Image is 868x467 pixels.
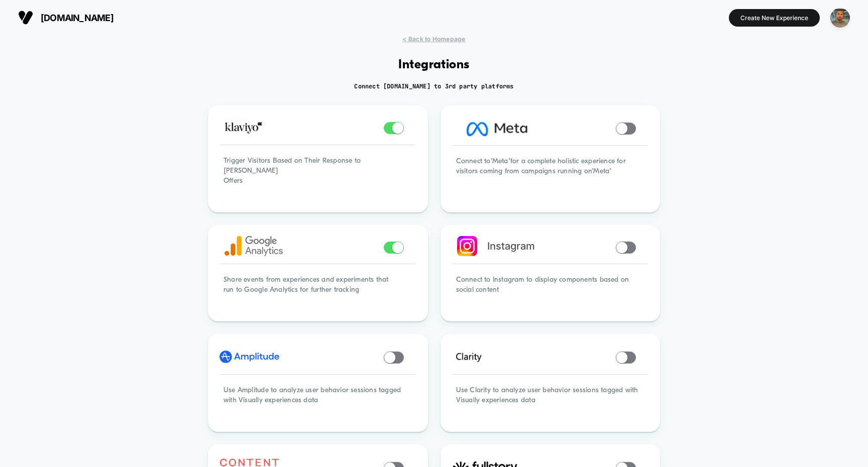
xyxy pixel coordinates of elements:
[442,143,659,210] div: Connect to "Meta" for a complete holistic experience for visitors coming from campaigns running o...
[442,372,659,430] div: Use Clarity to analyze user behavior sessions tagged with Visually experiences data
[41,13,114,23] span: [DOMAIN_NAME]
[452,348,486,366] img: clarity
[729,9,820,27] button: Create New Experience
[225,117,263,137] img: Klaviyo
[225,236,283,256] img: google analytics
[487,240,535,252] span: Instagram
[209,261,426,320] div: Share events from experiences and experiments that run to Google Analytics for further tracking
[827,8,853,28] button: ppic
[442,261,659,320] div: Connect to Instagram to display components based on social content
[447,109,548,148] img: Facebook
[354,82,513,90] h2: Connect [DOMAIN_NAME] to 3rd party platforms
[220,348,279,366] img: amplitude
[398,58,470,72] h1: Integrations
[457,236,477,256] img: instagram
[209,142,426,210] div: Trigger Visitors Based on Their Response to [PERSON_NAME] Offers
[15,10,117,26] button: [DOMAIN_NAME]
[830,8,850,28] img: ppic
[209,372,426,430] div: Use Amplitude to analyze user behavior sessions tagged with Visually experiences data
[402,35,465,43] span: < Back to Homepage
[18,10,33,25] img: Visually logo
